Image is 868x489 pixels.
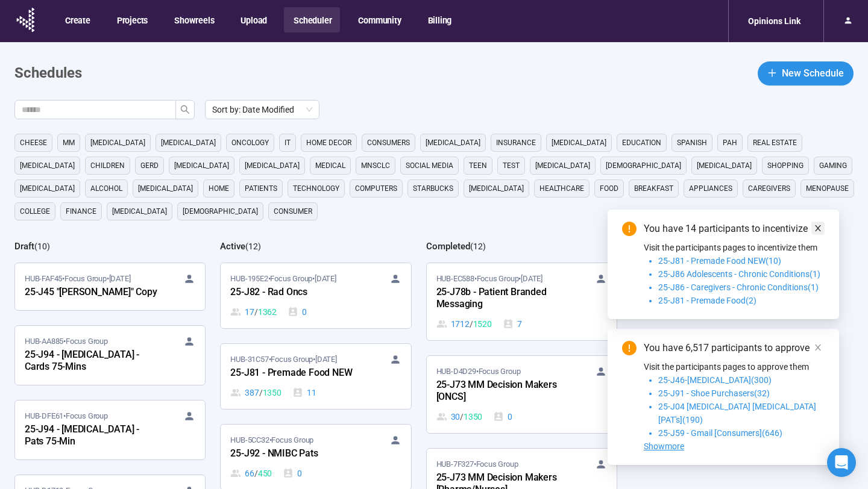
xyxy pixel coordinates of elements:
[306,137,351,149] span: home decor
[413,182,453,195] span: starbucks
[20,137,47,149] span: cheese
[138,182,193,195] span: [MEDICAL_DATA]
[658,375,772,385] span: 25-J46-[MEDICAL_DATA](300)
[767,68,777,78] span: plus
[767,160,804,172] span: shopping
[259,386,263,399] span: /
[315,274,336,283] time: [DATE]
[230,434,313,446] span: HUB-5CC32 • Focus Group
[658,256,781,266] span: 25-J81 - Premade Food NEW(10)
[230,467,272,480] div: 66
[20,160,75,172] span: [MEDICAL_DATA]
[470,241,486,251] span: ( 12 )
[677,137,707,149] span: Spanish
[274,205,312,217] span: consumer
[658,269,820,279] span: 25-J86 Adolescents - Chronic Conditions(1)
[503,160,520,172] span: Test
[174,160,229,172] span: [MEDICAL_DATA]
[469,182,524,195] span: [MEDICAL_DATA]
[258,305,277,319] span: 1362
[25,422,157,450] div: 25-J94 - [MEDICAL_DATA] - Pats 75-Min
[245,160,300,172] span: [MEDICAL_DATA]
[109,274,131,283] time: [DATE]
[658,296,756,305] span: 25-J81 - Premade Food(2)
[644,241,825,254] p: Visit the participants pages to incentivize them
[230,305,277,319] div: 17
[427,356,617,433] a: HUB-D4D29•Focus Group25-J73 MM Decision Makers [ONCS]30 / 13500
[622,222,637,236] span: exclamation-circle
[230,446,363,462] div: 25-J92 - NMIBC Pats
[600,182,618,195] span: Food
[20,205,50,217] span: college
[723,137,737,149] span: PAH
[606,160,681,172] span: [DEMOGRAPHIC_DATA]
[212,101,312,119] span: Sort by: Date Modified
[14,241,34,252] h2: Draft
[427,263,617,340] a: HUB-EC588•Focus Group•[DATE]25-J78b - Patient Branded Messaging1712 / 15207
[748,182,790,195] span: caregivers
[140,160,159,172] span: GERD
[658,428,782,438] span: 25-J59 - Gmail [Consumers](646)
[436,366,521,378] span: HUB-D4D29 • Focus Group
[221,263,410,328] a: HUB-195E2•Focus Group•[DATE]25-J82 - Rad Oncs17 / 13620
[426,137,480,149] span: [MEDICAL_DATA]
[161,137,216,149] span: [MEDICAL_DATA]
[418,7,461,33] button: Billing
[496,137,536,149] span: Insurance
[814,343,822,352] span: close
[521,274,542,283] time: [DATE]
[25,410,108,422] span: HUB-DFE61 • Focus Group
[230,386,281,399] div: 387
[25,347,157,375] div: 25-J94 - [MEDICAL_DATA] - Cards 75-Mins
[25,285,157,301] div: 25-J45 "[PERSON_NAME]" Copy
[34,241,50,251] span: ( 10 )
[464,410,482,423] span: 1350
[230,366,363,381] div: 25-J81 - Premade Food NEW
[644,441,684,451] span: Showmore
[90,160,125,172] span: children
[658,282,819,292] span: 25-J86 - Caregivers - Chronic Conditions(1)
[209,182,229,195] span: home
[263,386,281,399] span: 1350
[753,137,797,149] span: real estate
[503,317,522,331] div: 7
[741,10,808,33] div: Opinions Link
[63,137,75,149] span: MM
[254,467,258,480] span: /
[258,467,272,480] span: 450
[175,100,195,119] button: search
[827,448,856,477] div: Open Intercom Messenger
[283,467,302,480] div: 0
[758,61,854,86] button: plusNew Schedule
[292,386,316,399] div: 11
[112,205,167,217] span: [MEDICAL_DATA]
[254,305,258,319] span: /
[15,263,205,310] a: HUB-FAF45•Focus Group•[DATE]25-J45 "[PERSON_NAME]" Copy
[66,205,96,217] span: finance
[406,160,453,172] span: social media
[634,182,673,195] span: breakfast
[539,182,584,195] span: healthcare
[245,241,261,251] span: ( 12 )
[90,137,145,149] span: [MEDICAL_DATA]
[806,182,849,195] span: menopause
[230,285,363,301] div: 25-J82 - Rad Oncs
[221,344,410,409] a: HUB-31C57•Focus Group•[DATE]25-J81 - Premade Food NEW387 / 135011
[315,355,337,364] time: [DATE]
[220,241,245,252] h2: Active
[436,378,569,405] div: 25-J73 MM Decision Makers [ONCS]
[782,66,844,81] span: New Schedule
[436,410,483,423] div: 30
[367,137,410,149] span: consumers
[165,7,222,33] button: Showreels
[552,137,606,149] span: [MEDICAL_DATA]
[644,360,825,373] p: Visit the participants pages to approve them
[622,341,637,355] span: exclamation-circle
[819,160,847,172] span: gaming
[25,273,130,285] span: HUB-FAF45 • Focus Group •
[231,137,269,149] span: oncology
[20,182,75,195] span: [MEDICAL_DATA]
[426,241,470,252] h2: Completed
[355,182,397,195] span: computers
[689,182,732,195] span: appliances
